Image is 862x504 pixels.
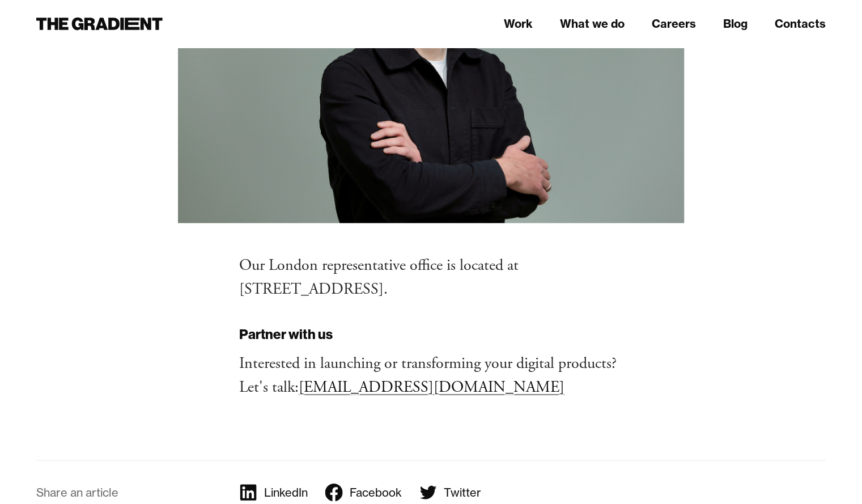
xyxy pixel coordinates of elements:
[504,15,533,32] a: Work
[36,483,118,501] div: Share an article
[350,485,402,499] div: Facebook
[239,351,623,399] p: Interested in launching or transforming your digital products? Let's talk:
[723,15,748,32] a: Blog
[239,253,623,300] p: Our London representative office is located at [STREET_ADDRESS].
[239,483,308,501] a: LinkedIn
[239,325,623,342] h3: Partner with us
[775,15,826,32] a: Contacts
[325,483,402,501] a: Facebook
[444,485,481,499] div: Twitter
[299,376,564,397] a: [EMAIL_ADDRESS][DOMAIN_NAME]
[264,485,308,499] div: LinkedIn
[560,15,625,32] a: What we do
[419,483,481,501] a: Twitter
[652,15,696,32] a: Careers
